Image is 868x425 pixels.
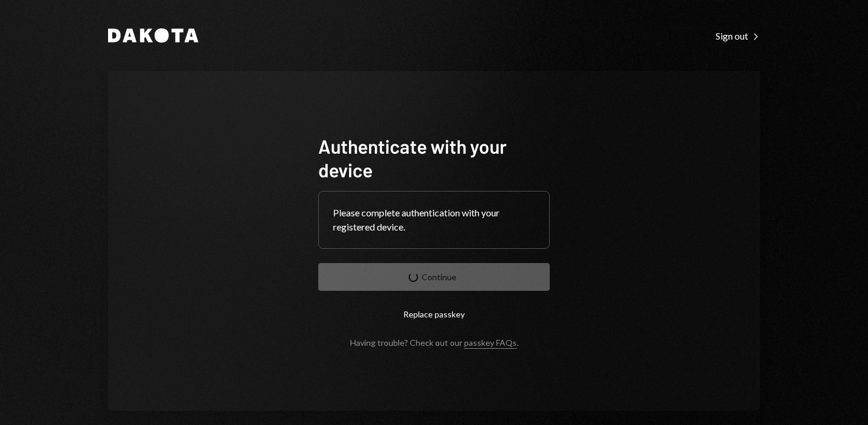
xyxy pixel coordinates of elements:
a: passkey FAQs [464,338,517,349]
button: Replace passkey [318,300,550,328]
a: Sign out [716,29,760,42]
div: Sign out [716,30,760,42]
h1: Authenticate with your device [318,134,550,181]
div: Please complete authentication with your registered device. [333,206,535,234]
div: Having trouble? Check out our . [350,338,518,348]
